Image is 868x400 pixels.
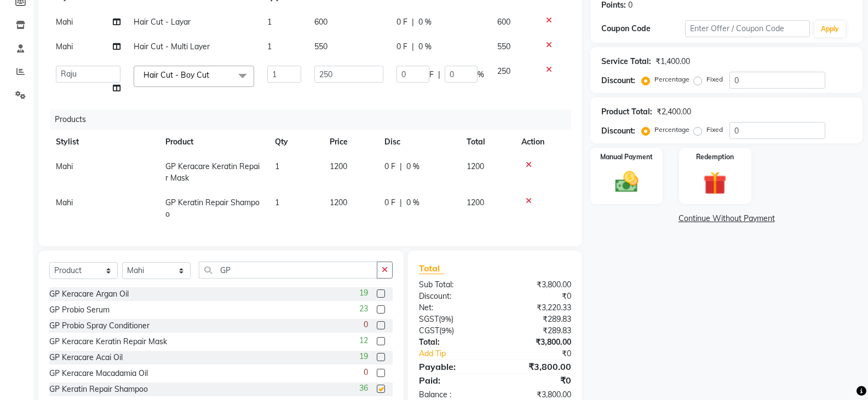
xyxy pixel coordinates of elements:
[411,337,495,348] div: Total:
[56,198,73,207] span: Mahi
[497,17,510,27] span: 600
[209,70,214,80] a: x
[49,304,110,316] div: GP Probio Serum
[497,66,510,76] span: 250
[696,152,734,162] label: Redemption
[384,197,395,208] span: 0 F
[49,336,167,347] div: GP Keracare Keratin Repair Mask
[601,75,635,86] div: Discount:
[438,69,440,80] span: |
[656,56,690,67] div: ₹1,400.00
[56,42,73,51] span: Mahi
[411,325,495,337] div: ( )
[495,337,579,348] div: ₹3,800.00
[411,374,495,387] div: Paid:
[267,42,272,51] span: 1
[384,161,395,172] span: 0 F
[396,16,407,28] span: 0 F
[412,16,414,28] span: |
[467,198,484,207] span: 1200
[49,352,123,363] div: GP Keracare Acai Oil
[275,198,279,207] span: 1
[49,320,150,332] div: GP Probio Spray Conditioner
[495,291,579,302] div: ₹0
[495,302,579,314] div: ₹3,220.33
[275,161,279,171] span: 1
[411,314,495,325] div: ( )
[364,367,368,378] span: 0
[330,198,347,207] span: 1200
[419,263,444,274] span: Total
[467,161,484,171] span: 1200
[495,279,579,291] div: ₹3,800.00
[134,17,191,27] span: Hair Cut - Layar
[601,125,635,137] div: Discount:
[159,130,268,154] th: Product
[412,41,414,53] span: |
[400,197,402,208] span: |
[411,291,495,302] div: Discount:
[400,161,402,172] span: |
[654,74,689,84] label: Percentage
[49,384,148,395] div: GP Keratin Repair Shampoo
[657,106,691,118] div: ₹2,400.00
[478,69,484,80] span: %
[56,17,73,27] span: Mahi
[685,20,810,37] input: Enter Offer / Coupon Code
[601,106,652,118] div: Product Total:
[460,130,515,154] th: Total
[706,74,723,84] label: Fixed
[419,326,439,335] span: CGST
[411,360,495,373] div: Payable:
[330,161,347,171] span: 1200
[50,109,579,130] div: Products
[165,161,260,183] span: GP Keracare Keratin Repair Mask
[359,287,368,299] span: 19
[418,16,432,28] span: 0 %
[419,314,439,324] span: SGST
[268,130,323,154] th: Qty
[134,42,210,51] span: Hair Cut - Multi Layer
[396,41,407,53] span: 0 F
[323,130,378,154] th: Price
[497,42,510,51] span: 550
[165,198,260,219] span: GP Keratin Repair Shampoo
[56,161,73,171] span: Mahi
[199,262,377,279] input: Search or Scan
[601,23,685,34] div: Coupon Code
[411,348,509,360] a: Add Tip
[314,42,327,51] span: 550
[364,319,368,331] span: 0
[495,360,579,373] div: ₹3,800.00
[441,315,451,323] span: 9%
[593,213,860,224] a: Continue Without Payment
[608,169,646,195] img: _cash.svg
[406,161,419,172] span: 0 %
[359,382,368,394] span: 36
[359,351,368,362] span: 19
[314,17,327,27] span: 600
[495,374,579,387] div: ₹0
[515,130,571,154] th: Action
[601,56,651,67] div: Service Total:
[814,21,846,37] button: Apply
[600,152,653,162] label: Manual Payment
[49,368,148,379] div: GP Keracare Macadamia Oil
[406,197,419,208] span: 0 %
[495,314,579,325] div: ₹289.83
[378,130,460,154] th: Disc
[706,125,723,135] label: Fixed
[696,169,734,198] img: _gift.svg
[49,288,129,300] div: GP Keracare Argan Oil
[509,348,579,360] div: ₹0
[411,302,495,314] div: Net:
[49,130,159,154] th: Stylist
[654,125,689,135] label: Percentage
[143,70,209,80] span: Hair Cut - Boy Cut
[411,279,495,291] div: Sub Total:
[359,303,368,315] span: 23
[359,335,368,346] span: 12
[441,326,452,335] span: 9%
[429,69,434,80] span: F
[495,325,579,337] div: ₹289.83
